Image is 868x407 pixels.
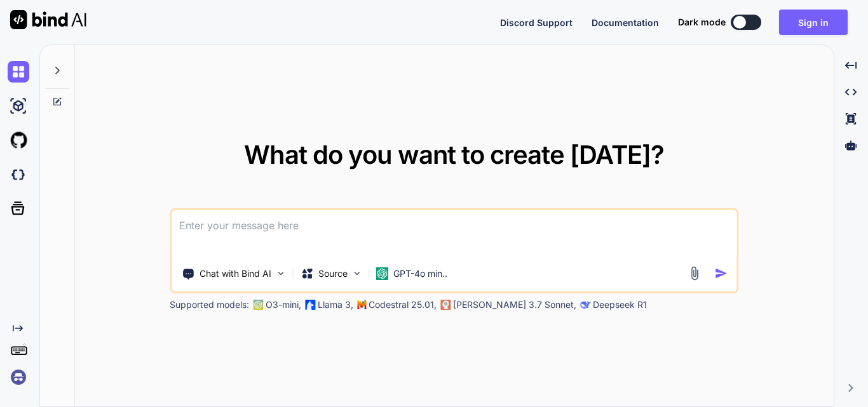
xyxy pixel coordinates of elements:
[275,268,286,279] img: Pick Tools
[779,10,848,35] button: Sign in
[376,267,388,280] img: GPT-4o mini
[592,16,659,29] button: Documentation
[253,300,263,310] img: GPT-4
[170,298,249,311] p: Supported models:
[440,300,451,310] img: claude
[8,130,29,151] img: githubLight
[580,300,590,310] img: claude
[593,298,647,311] p: Deepseek R1
[678,16,726,29] span: Dark mode
[687,266,702,281] img: attachment
[8,95,29,117] img: ai-studio
[266,298,301,311] p: O3-mini,
[357,300,366,309] img: Mistral-AI
[318,298,353,311] p: Llama 3,
[500,17,573,28] span: Discord Support
[453,298,576,311] p: [PERSON_NAME] 3.7 Sonnet,
[8,61,29,83] img: chat
[318,267,348,280] p: Source
[500,16,573,29] button: Discord Support
[369,298,437,311] p: Codestral 25.01,
[592,17,659,28] span: Documentation
[8,164,29,185] img: darkCloudIdeIcon
[714,267,728,280] img: icon
[351,268,362,279] img: Pick Models
[393,267,447,280] p: GPT-4o min..
[8,366,29,388] img: signin
[244,139,664,170] span: What do you want to create [DATE]?
[10,10,86,29] img: Bind AI
[200,267,271,280] p: Chat with Bind AI
[305,300,315,310] img: Llama2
